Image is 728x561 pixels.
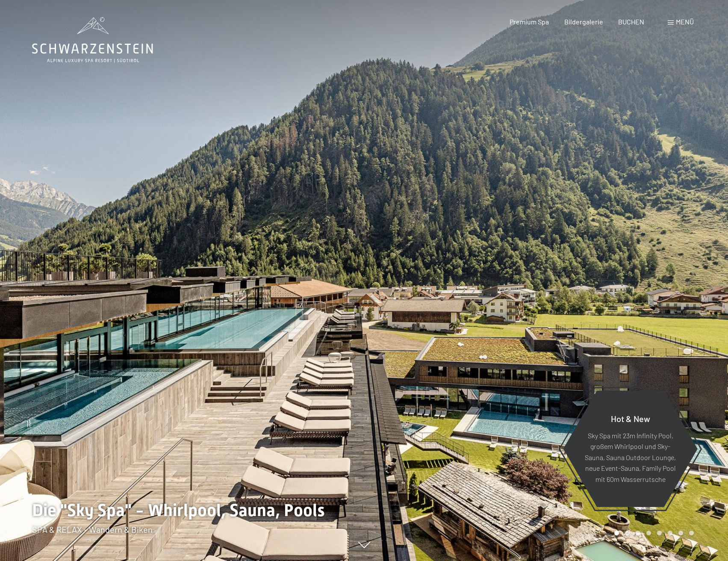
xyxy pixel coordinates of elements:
[657,531,662,535] div: Carousel Page 5
[625,531,630,535] div: Carousel Page 2
[563,390,698,508] a: Hot & New Sky Spa mit 23m Infinity Pool, großem Whirlpool und Sky-Sauna, Sauna Outdoor Lounge, ne...
[678,531,683,535] div: Carousel Page 7
[668,531,672,535] div: Carousel Page 6
[611,413,650,423] span: Hot & New
[689,531,694,535] div: Carousel Page 8
[564,18,603,26] a: Bildergalerie
[636,531,640,535] div: Carousel Page 3
[510,18,549,26] a: Premium Spa
[646,531,651,535] div: Carousel Page 4
[676,18,694,26] span: Menü
[618,18,644,26] a: BUCHEN
[614,531,619,535] div: Carousel Page 1 (Current Slide)
[584,430,677,484] p: Sky Spa mit 23m Infinity Pool, großem Whirlpool und Sky-Sauna, Sauna Outdoor Lounge, neue Event-S...
[611,531,694,535] div: Carousel Pagination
